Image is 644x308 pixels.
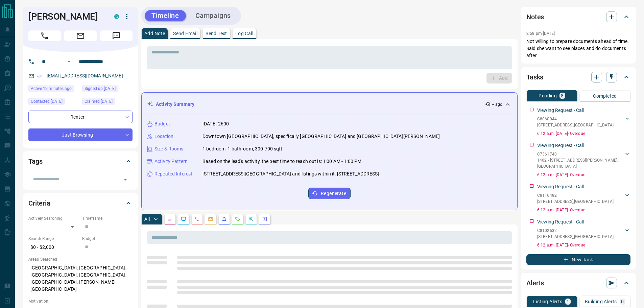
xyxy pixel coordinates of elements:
[31,85,72,92] span: Active 12 minutes ago
[526,69,630,85] div: Tasks
[221,216,227,222] svg: Listing Alerts
[537,122,614,128] p: [STREET_ADDRESS] , [GEOGRAPHIC_DATA]
[154,133,173,140] p: Location
[189,10,238,21] button: Campaigns
[156,101,194,108] p: Activity Summary
[248,216,254,222] svg: Opportunities
[85,85,116,92] span: Signed up [DATE]
[526,275,630,291] div: Alerts
[537,116,614,122] p: C8060044
[202,133,440,140] p: Downtown [GEOGRAPHIC_DATA], specifically [GEOGRAPHIC_DATA] and [GEOGRAPHIC_DATA][PERSON_NAME]
[526,254,630,265] button: New Task
[28,215,79,221] p: Actively Searching:
[537,192,614,198] p: C8116482
[539,93,557,98] p: Pending
[28,262,133,295] p: [GEOGRAPHIC_DATA], [GEOGRAPHIC_DATA], [GEOGRAPHIC_DATA], [GEOGRAPHIC_DATA], [GEOGRAPHIC_DATA], [P...
[28,30,61,41] span: Call
[167,216,173,222] svg: Notes
[82,98,133,107] div: Tue Mar 12 2024
[28,198,50,209] h2: Criteria
[28,242,79,253] p: $0 - $2,000
[537,228,614,234] p: C8102632
[194,216,200,222] svg: Calls
[208,216,213,222] svg: Emails
[202,145,283,152] p: 1 bedroom, 1 bathroom, 300-700 sqft
[585,299,617,304] p: Building Alerts
[64,30,97,41] span: Email
[308,188,351,199] button: Regenerate
[537,198,614,205] p: [STREET_ADDRESS] , [GEOGRAPHIC_DATA]
[28,236,79,242] p: Search Range:
[154,158,188,165] p: Activity Pattern
[537,183,584,190] p: Viewing Request - Call
[28,85,79,94] div: Mon Aug 18 2025
[154,120,170,127] p: Budget
[147,98,512,111] div: Activity Summary-- ago
[537,157,624,169] p: 1402 - [STREET_ADDRESS][PERSON_NAME] , [GEOGRAPHIC_DATA]
[47,73,123,78] a: [EMAIL_ADDRESS][DOMAIN_NAME]
[537,150,630,171] div: C73617401402 - [STREET_ADDRESS][PERSON_NAME],[GEOGRAPHIC_DATA]
[206,31,227,36] p: Send Text
[28,98,79,107] div: Wed Mar 13 2024
[28,11,104,22] h1: [PERSON_NAME]
[202,170,379,177] p: [STREET_ADDRESS][GEOGRAPHIC_DATA] and listings within it, [STREET_ADDRESS]
[537,151,624,157] p: C7361740
[537,107,584,114] p: Viewing Request - Call
[28,298,133,304] p: Motivation:
[537,172,630,178] p: 6:12 a.m. [DATE] - Overdue
[537,234,614,240] p: [STREET_ADDRESS] , [GEOGRAPHIC_DATA]
[537,115,630,129] div: C8060044[STREET_ADDRESS],[GEOGRAPHIC_DATA]
[82,85,133,94] div: Tue Mar 12 2024
[561,93,564,98] p: 8
[114,14,119,19] div: condos.ca
[526,9,630,25] div: Notes
[154,145,184,152] p: Size & Rooms
[526,72,543,82] h2: Tasks
[533,299,563,304] p: Listing Alerts
[621,299,624,304] p: 0
[28,153,133,169] div: Tags
[526,278,544,288] h2: Alerts
[154,170,192,177] p: Repeated Interest
[537,131,630,137] p: 6:12 a.m. [DATE] - Overdue
[121,175,130,184] button: Open
[526,31,555,36] p: 2:58 pm [DATE]
[262,216,267,222] svg: Agent Actions
[28,195,133,211] div: Criteria
[145,10,186,21] button: Timeline
[526,11,544,22] h2: Notes
[181,216,186,222] svg: Lead Browsing Activity
[28,111,133,123] div: Renter
[202,120,229,127] p: [DATE]-2600
[202,158,361,165] p: Based on the lead's activity, the best time to reach out is: 1:00 AM - 1:00 PM
[100,30,133,41] span: Message
[144,31,165,36] p: Add Note
[31,98,63,105] span: Contacted [DATE]
[235,216,240,222] svg: Requests
[537,142,584,149] p: Viewing Request - Call
[65,57,73,66] button: Open
[28,128,133,141] div: Just Browsing
[537,218,584,226] p: Viewing Request - Call
[537,226,630,241] div: C8102632[STREET_ADDRESS],[GEOGRAPHIC_DATA]
[235,31,253,36] p: Log Call
[537,191,630,206] div: C8116482[STREET_ADDRESS],[GEOGRAPHIC_DATA]
[173,31,197,36] p: Send Email
[28,156,42,167] h2: Tags
[28,256,133,262] p: Areas Searched:
[492,101,502,108] p: -- ago
[85,98,113,105] span: Claimed [DATE]
[593,94,617,98] p: Completed
[537,207,630,213] p: 6:12 a.m. [DATE] - Overdue
[526,38,630,59] p: Not willing to prepare documents ahead of time. Said she want to see places and do documents after.
[82,215,133,221] p: Timeframe:
[37,74,42,78] svg: Email Verified
[567,299,569,304] p: 1
[82,236,133,242] p: Budget:
[537,242,630,248] p: 6:12 a.m. [DATE] - Overdue
[144,217,150,221] p: All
